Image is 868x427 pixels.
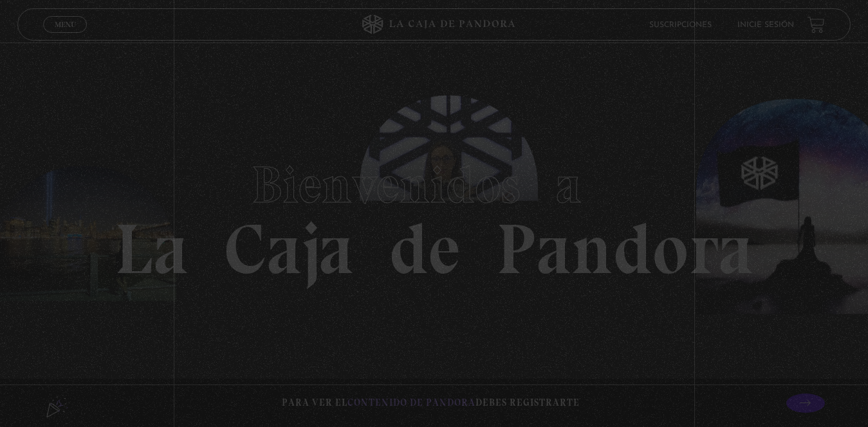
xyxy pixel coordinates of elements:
[737,21,794,29] a: Inicie sesión
[50,32,80,41] span: Cerrar
[55,21,76,28] span: Menu
[282,394,580,412] p: Para ver el debes registrarte
[347,397,476,408] span: contenido de Pandora
[649,21,712,29] a: Suscripciones
[115,143,753,285] h1: La Caja de Pandora
[807,16,824,33] a: View your shopping cart
[252,154,617,216] span: Bienvenidos a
